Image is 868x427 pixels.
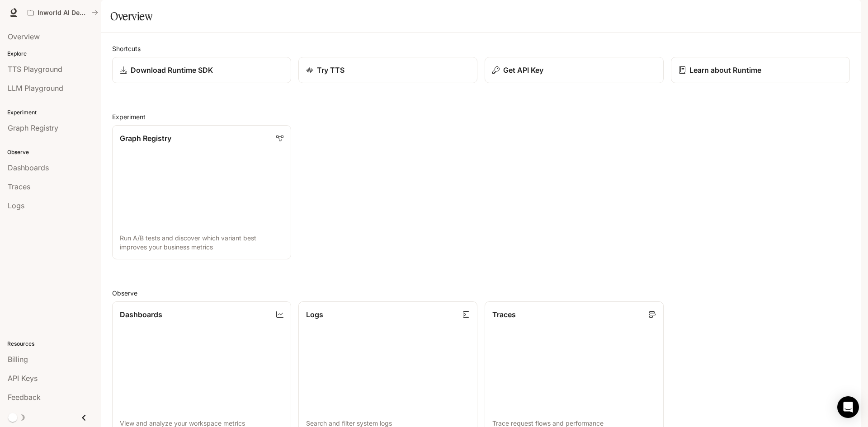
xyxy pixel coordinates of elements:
a: Try TTS [298,57,477,83]
p: Dashboards [120,309,162,320]
p: Inworld AI Demos [38,9,88,17]
button: Get API Key [485,57,664,83]
div: Open Intercom Messenger [837,396,859,418]
p: Download Runtime SDK [131,65,213,75]
button: All workspaces [24,4,102,22]
a: Learn about Runtime [671,57,850,83]
p: Get API Key [503,65,543,75]
h2: Experiment [112,112,850,122]
p: Run A/B tests and discover which variant best improves your business metrics [120,234,283,252]
p: Logs [306,309,323,320]
a: Download Runtime SDK [112,57,291,83]
h1: Overview [110,7,152,25]
p: Traces [492,309,516,320]
p: Graph Registry [120,133,171,144]
h2: Shortcuts [112,44,850,53]
p: Learn about Runtime [689,65,761,75]
a: Graph RegistryRun A/B tests and discover which variant best improves your business metrics [112,125,291,259]
p: Try TTS [317,65,344,75]
h2: Observe [112,288,850,298]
